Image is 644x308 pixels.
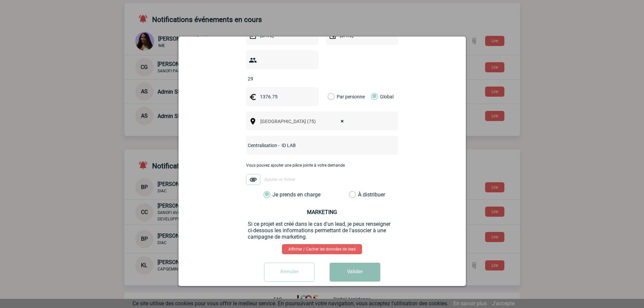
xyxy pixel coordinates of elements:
input: Budget HT [258,92,305,101]
label: Par personne [328,87,335,106]
span: Paris (75) [258,117,351,126]
button: Valider [330,263,380,282]
p: Vous pouvez ajouter une pièce jointe à votre demande [246,163,398,168]
label: Global [371,87,375,106]
span: × [341,117,344,126]
label: Je prends en charge [263,191,275,198]
input: Annuler [264,263,315,282]
input: Nom de l'événement [246,141,380,150]
a: Afficher / Cacher les données de lead [282,244,362,254]
label: À distribuer [349,191,356,198]
h3: MARKETING [248,209,397,215]
span: Ajouter un fichier [264,177,295,182]
p: Si ce projet est créé dans le cas d'un lead, je peux renseigner ci-dessous les informations perme... [248,221,397,240]
input: Nombre de participants [246,74,310,83]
